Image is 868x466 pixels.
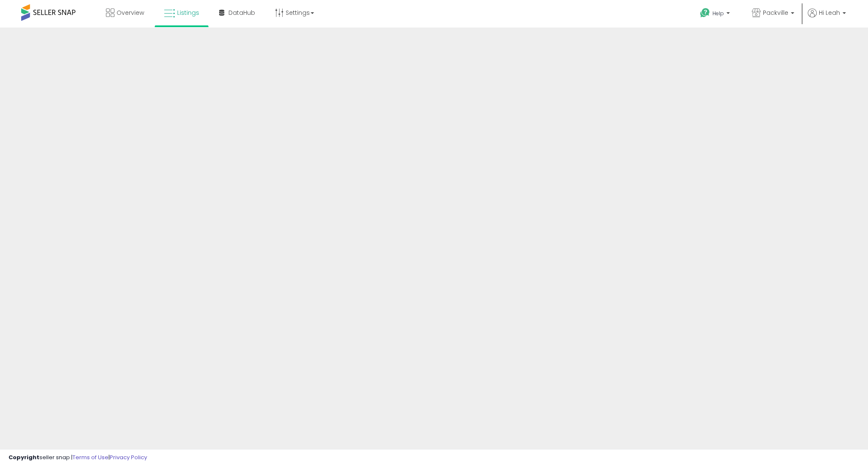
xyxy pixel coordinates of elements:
[819,8,840,17] span: Hi Leah
[177,8,199,17] span: Listings
[693,1,738,28] a: Help
[808,8,846,28] a: Hi Leah
[763,8,788,17] span: Packville
[228,8,255,17] span: DataHub
[712,10,724,17] span: Help
[117,8,144,17] span: Overview
[700,8,710,18] i: Get Help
